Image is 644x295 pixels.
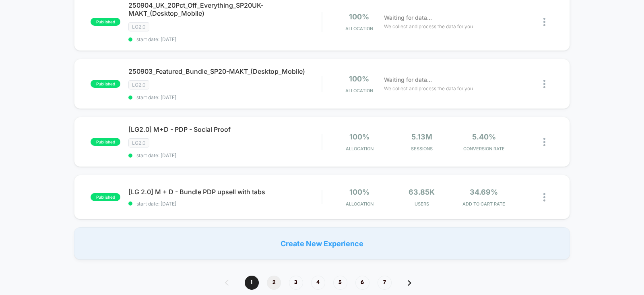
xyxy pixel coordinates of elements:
span: 100% [349,133,369,141]
span: Sessions [392,146,451,152]
span: [LG2.0] M+D - PDP - Social Proof [128,125,322,133]
span: Waiting for data... [384,13,432,22]
span: published [91,193,120,201]
span: LG2.0 [128,138,149,147]
img: close [543,138,545,146]
span: start date: [DATE] [128,201,322,207]
span: 100% [349,12,369,21]
img: close [543,80,545,88]
span: 100% [349,75,369,83]
span: 100% [349,188,369,196]
span: Users [392,201,451,207]
img: close [543,18,545,26]
span: 3 [289,276,303,290]
span: 1 [245,276,259,290]
span: 5.40% [472,133,496,141]
span: start date: [DATE] [128,36,322,42]
span: Allocation [345,26,373,31]
span: start date: [DATE] [128,152,322,158]
span: CONVERSION RATE [455,146,513,152]
span: 5.13M [411,133,432,141]
span: Allocation [346,146,374,152]
span: 250904_UK_20Pct_Off_Everything_SP20UK-MAKT_(Desktop_Mobile) [128,1,322,17]
span: [LG 2.0] M + D - Bundle PDP upsell with tabs [128,188,322,196]
span: We collect and process the data for you [384,23,473,30]
span: 34.69% [470,188,498,196]
span: ADD TO CART RATE [455,201,513,207]
span: 5 [333,276,347,290]
div: Create New Experience [74,227,570,260]
span: Allocation [346,201,374,207]
span: 4 [311,276,325,290]
img: close [543,193,545,202]
span: 250903_Featured_Bundle_SP20-MAKT_(Desktop_Mobile) [128,67,322,75]
span: Waiting for data... [384,75,432,84]
span: published [91,138,120,146]
span: 7 [378,276,392,290]
span: LG2.0 [128,80,149,89]
span: published [91,18,120,26]
span: We collect and process the data for you [384,85,473,92]
span: 2 [267,276,281,290]
span: published [91,80,120,88]
span: start date: [DATE] [128,94,322,100]
span: 6 [355,276,369,290]
span: LG2.0 [128,22,149,31]
span: Allocation [345,88,373,93]
img: pagination forward [408,280,411,286]
span: 63.85k [409,188,435,196]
